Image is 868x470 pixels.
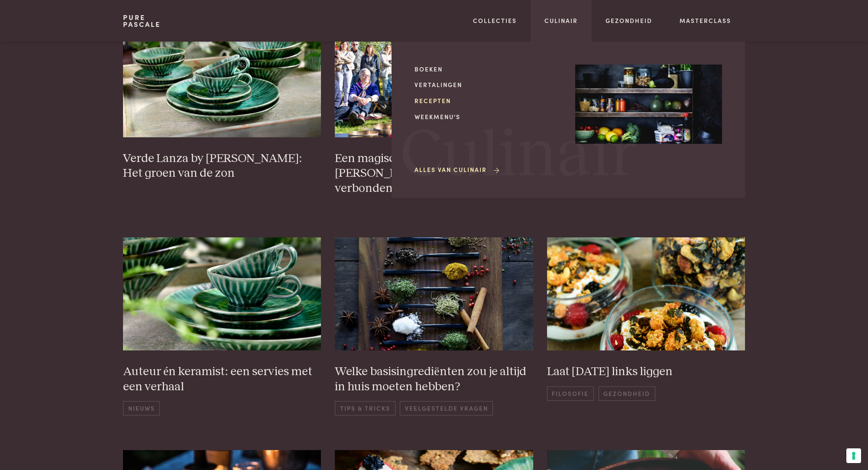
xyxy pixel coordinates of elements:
[544,16,578,25] a: Culinair
[335,24,533,137] img: 250421-lannoo-pascale-naessens_0012
[123,364,321,394] h3: Auteur én keramist: een servies met een verhaal
[473,16,517,25] a: Collecties
[335,237,533,350] img: pn53799
[123,237,321,416] a: groen_servies_23 Auteur én keramist: een servies met een verhaal Nieuws
[547,386,594,401] span: Filosofie
[547,237,745,416] a: Fruitontbijt_Pascale_Naessens Laat [DATE] links liggen FilosofieGezondheid
[401,123,636,189] span: Culinair
[415,80,561,89] a: Vertalingen
[123,24,321,203] a: Verde Lanza by [PERSON_NAME]: Het groen van de zon
[575,65,722,144] img: Culinair
[335,237,533,416] a: pn53799 Welke basisingrediënten zou je altijd in huis moeten hebben? Tips & TricksVeelgestelde vr...
[335,151,533,196] h3: Een magische ochtend met [PERSON_NAME]: ontbijt, natuur en verbondenheid
[123,14,161,28] a: PurePascale
[415,165,501,174] a: Alles van Culinair
[415,65,561,74] a: Boeken
[123,401,160,415] span: Nieuws
[606,16,652,25] a: Gezondheid
[400,401,493,415] span: Veelgestelde vragen
[335,24,533,203] a: 250421-lannoo-pascale-naessens_0012 Een magische ochtend met [PERSON_NAME]: ontbijt, natuur en ve...
[547,364,745,379] h3: Laat [DATE] links liggen
[680,16,731,25] a: Masterclass
[335,364,533,394] h3: Welke basisingrediënten zou je altijd in huis moeten hebben?
[599,386,655,401] span: Gezondheid
[547,237,745,350] img: Fruitontbijt_Pascale_Naessens
[415,112,561,121] a: Weekmenu's
[846,448,861,463] button: Uw voorkeuren voor toestemming voor trackingtechnologieën
[415,96,561,105] a: Recepten
[123,151,321,181] h3: Verde Lanza by [PERSON_NAME]: Het groen van de zon
[335,401,395,415] span: Tips & Tricks
[123,237,321,350] img: groen_servies_23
